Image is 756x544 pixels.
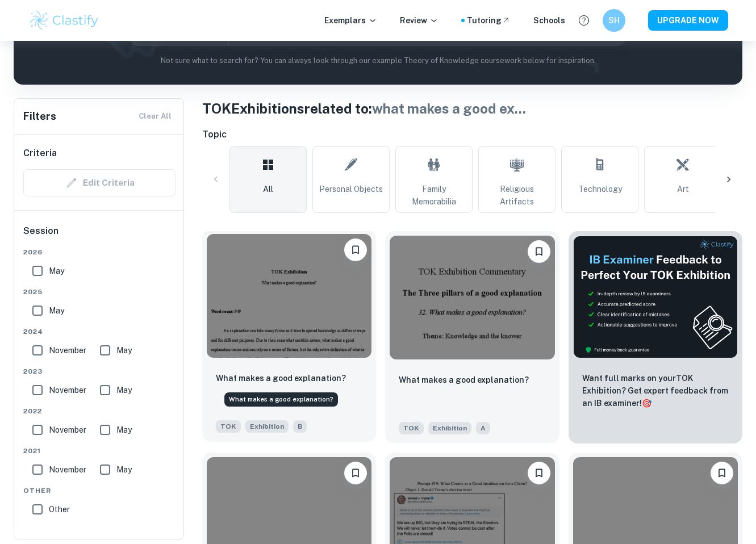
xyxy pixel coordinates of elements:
span: November [49,344,86,357]
button: Bookmark [344,462,367,484]
span: Religious Artifacts [483,183,550,208]
span: November [49,463,86,476]
span: B [293,420,307,433]
p: What makes a good explanation? [399,374,529,386]
span: 2024 [23,327,176,337]
span: Exhibition [428,422,471,434]
a: BookmarkWhat makes a good explanation?TOKExhibitionB [202,231,376,443]
span: 2022 [23,406,176,416]
button: Bookmark [711,462,733,484]
span: 2021 [23,446,176,456]
p: Not sure what to search for? You can always look through our example Theory of Knowledge coursewo... [23,55,733,66]
span: 2025 [23,287,176,297]
button: Help and Feedback [574,11,594,30]
img: Clastify logo [28,9,101,32]
span: Personal Objects [319,183,383,195]
h6: Criteria [23,147,57,160]
div: Criteria filters are unavailable when searching by topic [23,169,176,196]
h6: Topic [202,128,742,141]
span: May [49,304,64,317]
span: Technology [578,183,622,195]
h6: Filters [23,108,56,124]
span: All [263,183,273,195]
div: What makes a good explanation? [224,392,338,407]
span: May [49,265,64,277]
button: Bookmark [528,240,550,263]
p: Review [400,14,438,27]
img: Thumbnail [573,236,738,358]
button: SH [603,9,625,32]
p: Exemplars [324,14,377,27]
span: May [116,463,132,476]
span: 2026 [23,247,176,257]
a: Tutoring [467,14,511,27]
span: May [116,424,132,436]
span: Art [677,183,689,195]
p: What makes a good explanation? [216,372,346,384]
span: Exhibition [245,420,289,433]
span: 2023 [23,366,176,376]
img: TOK Exhibition example thumbnail: What makes a good explanation? [207,234,371,358]
span: TOK [399,422,424,434]
span: Other [49,503,70,516]
span: TOK [216,420,241,433]
a: ThumbnailWant full marks on yourTOK Exhibition? Get expert feedback from an IB examiner! [569,231,742,443]
span: Family Memorabilia [400,183,467,208]
h1: TOK Exhibitions related to: [202,98,742,119]
span: Other [23,486,176,496]
span: November [49,424,86,436]
button: Bookmark [528,462,550,484]
a: Schools [533,14,565,27]
span: May [116,344,132,357]
span: 🎯 [642,399,651,408]
span: what makes a good ex ... [372,101,526,116]
h6: SH [607,14,620,27]
h6: Session [23,224,176,247]
a: BookmarkWhat makes a good explanation?TOKExhibitionA [385,231,559,443]
span: November [49,384,86,396]
span: A [476,422,490,434]
p: Want full marks on your TOK Exhibition ? Get expert feedback from an IB examiner! [582,372,729,409]
span: May [116,384,132,396]
img: TOK Exhibition example thumbnail: What makes a good explanation? [390,236,554,359]
button: Bookmark [344,238,367,261]
button: UPGRADE NOW [648,10,728,31]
